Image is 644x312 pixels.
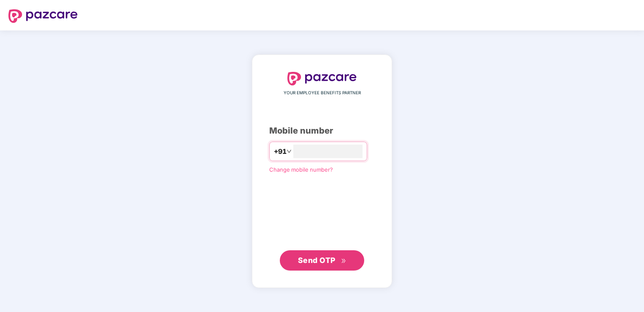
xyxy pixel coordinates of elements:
[287,149,292,154] span: down
[280,250,364,271] button: Send OTPdouble-right
[341,258,346,264] span: double-right
[284,90,361,96] span: YOUR EMPLOYEE BENEFITS PARTNER
[269,124,375,137] div: Mobile number
[269,166,333,173] a: Change mobile number?
[8,9,78,23] img: logo
[274,146,287,157] span: +91
[287,72,357,85] img: logo
[298,256,336,265] span: Send OTP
